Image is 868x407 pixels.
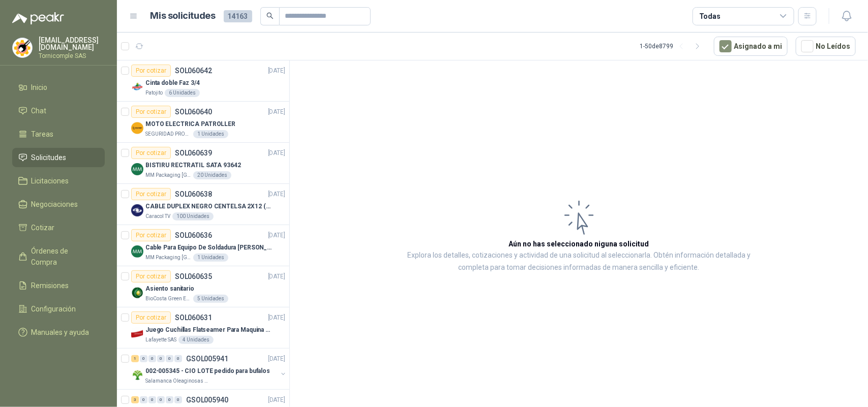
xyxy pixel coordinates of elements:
span: Cotizar [32,222,55,233]
p: GSOL005940 [186,396,228,403]
div: Por cotizar [131,147,171,159]
img: Company Logo [131,163,143,175]
img: Company Logo [131,204,143,216]
p: [DATE] [268,272,285,281]
img: Company Logo [131,122,143,134]
div: 0 [174,396,182,403]
span: Chat [32,105,47,116]
div: 100 Unidades [172,212,214,221]
p: Caracol TV [145,212,170,221]
p: SOL060640 [175,108,212,115]
p: Cable Para Equipo De Soldadura [PERSON_NAME] [145,243,272,253]
p: [EMAIL_ADDRESS][DOMAIN_NAME] [39,37,105,51]
p: Explora los detalles, cotizaciones y actividad de una solicitud al seleccionarla. Obtén informaci... [392,249,766,274]
p: SOL060638 [175,191,212,198]
div: 0 [140,396,147,403]
div: 0 [140,355,147,362]
p: Salamanca Oleaginosas SAS [145,377,209,385]
div: 0 [148,355,156,362]
span: Licitaciones [32,175,69,186]
p: SOL060639 [175,149,212,156]
p: SOL060635 [175,273,212,280]
span: 14163 [224,10,252,22]
a: Por cotizarSOL060638[DATE] Company LogoCABLE DUPLEX NEGRO CENTELSA 2X12 (COLOR NEGRO)Caracol TV10... [117,184,289,225]
img: Company Logo [13,38,32,57]
img: Logo peakr [12,12,64,24]
a: 1 0 0 0 0 0 GSOL005941[DATE] Company Logo002-005345 - CIO LOTE pedido para bufalosSalamanca Oleag... [131,353,287,385]
div: 3 [131,396,139,403]
span: Negociaciones [32,199,78,210]
p: SOL060636 [175,232,212,239]
p: GSOL005941 [186,355,228,362]
h1: Mis solicitudes [151,9,216,23]
p: CABLE DUPLEX NEGRO CENTELSA 2X12 (COLOR NEGRO) [145,202,272,211]
div: 4 Unidades [178,336,214,344]
p: BISTIRU RECTRATIL SATA 93642 [145,161,241,170]
p: MM Packaging [GEOGRAPHIC_DATA] [145,171,191,179]
img: Company Logo [131,245,143,258]
p: [DATE] [268,66,285,76]
div: Por cotizar [131,311,171,324]
div: 1 Unidades [193,254,228,262]
p: [DATE] [268,395,285,405]
a: Por cotizarSOL060642[DATE] Company LogoCinta doble Faz 3/4Patojito6 Unidades [117,60,289,102]
div: 6 Unidades [165,89,200,97]
img: Company Logo [131,81,143,93]
div: 5 Unidades [193,295,228,303]
span: Solicitudes [32,152,67,163]
img: Company Logo [131,328,143,340]
a: Chat [12,101,105,120]
p: BioCosta Green Energy S.A.S [145,295,191,303]
div: 0 [148,396,156,403]
a: Solicitudes [12,148,105,167]
button: Asignado a mi [714,37,788,56]
div: 0 [174,355,182,362]
a: Negociaciones [12,195,105,214]
p: 002-005345 - CIO LOTE pedido para bufalos [145,366,270,376]
div: 0 [157,355,165,362]
p: MOTO ELECTRICA PATROLLER [145,119,235,129]
p: Cinta doble Faz 3/4 [145,78,200,88]
a: Por cotizarSOL060636[DATE] Company LogoCable Para Equipo De Soldadura [PERSON_NAME]MM Packaging [... [117,225,289,266]
div: 0 [157,396,165,403]
p: Asiento sanitario [145,284,194,294]
a: Licitaciones [12,171,105,191]
p: Lafayette SAS [145,336,176,344]
span: Órdenes de Compra [32,245,95,268]
div: Por cotizar [131,270,171,283]
p: SOL060642 [175,67,212,74]
span: Tareas [32,129,54,140]
div: Por cotizar [131,229,171,241]
img: Company Logo [131,369,143,381]
p: Patojito [145,89,163,97]
div: Todas [699,11,721,22]
div: 1 Unidades [193,130,228,138]
a: Órdenes de Compra [12,241,105,272]
a: Por cotizarSOL060639[DATE] Company LogoBISTIRU RECTRATIL SATA 93642MM Packaging [GEOGRAPHIC_DATA]... [117,143,289,184]
p: [DATE] [268,107,285,117]
p: MM Packaging [GEOGRAPHIC_DATA] [145,254,191,262]
button: No Leídos [796,37,856,56]
div: 0 [166,355,173,362]
div: 1 - 50 de 8799 [640,38,706,54]
a: Remisiones [12,276,105,295]
a: Cotizar [12,218,105,237]
span: Manuales y ayuda [32,327,89,338]
span: Configuración [32,303,76,315]
span: search [266,12,274,19]
p: SEGURIDAD PROVISER LTDA [145,130,191,138]
p: [DATE] [268,231,285,240]
div: Por cotizar [131,65,171,77]
span: Inicio [32,82,48,93]
p: Juego Cuchillas Flatseamer Para Maquina de Coser [145,325,272,335]
p: [DATE] [268,148,285,158]
div: Por cotizar [131,106,171,118]
p: Tornicomple SAS [39,53,105,59]
div: 1 [131,355,139,362]
a: Manuales y ayuda [12,323,105,342]
span: Remisiones [32,280,69,291]
a: Tareas [12,124,105,144]
a: Por cotizarSOL060640[DATE] Company LogoMOTO ELECTRICA PATROLLERSEGURIDAD PROVISER LTDA1 Unidades [117,102,289,143]
img: Company Logo [131,287,143,299]
a: Por cotizarSOL060635[DATE] Company LogoAsiento sanitarioBioCosta Green Energy S.A.S5 Unidades [117,266,289,307]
